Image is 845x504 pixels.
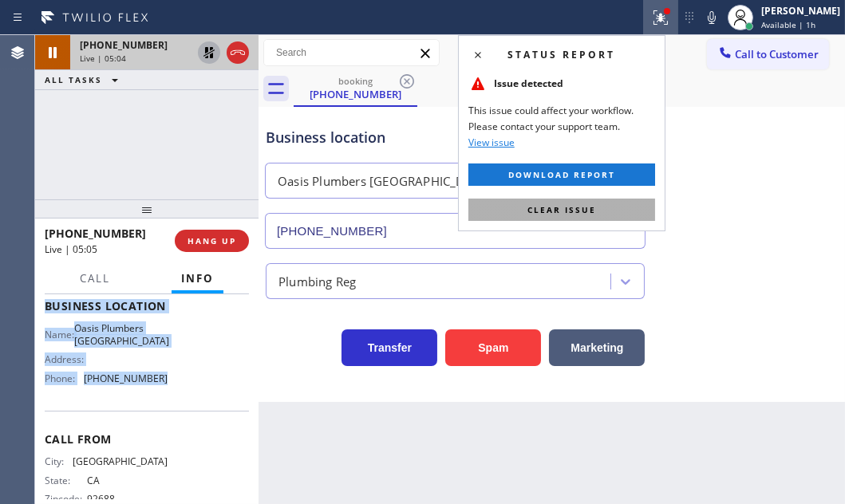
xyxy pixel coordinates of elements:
[445,329,541,366] button: Spam
[342,329,437,366] button: Transfer
[264,40,439,65] input: Search
[227,41,249,64] button: Hang up
[188,235,236,246] span: HANG UP
[45,329,74,341] span: Name:
[549,329,645,366] button: Marketing
[45,474,87,486] span: State:
[74,322,169,347] span: Oasis Plumbers [GEOGRAPHIC_DATA]
[761,19,815,30] span: Available | 1h
[266,127,645,148] div: Business location
[70,263,120,294] button: Call
[172,263,223,294] button: Info
[295,75,416,87] div: booking
[198,41,220,64] button: Unhold Customer
[295,87,416,101] div: [PHONE_NUMBER]
[45,353,87,365] span: Address:
[295,71,416,105] div: (949) 540-8258
[45,372,84,384] span: Phone:
[84,372,168,384] span: [PHONE_NUMBER]
[45,455,73,467] span: City:
[80,53,126,64] span: Live | 05:04
[735,47,819,61] span: Call to Customer
[707,39,829,69] button: Call to Customer
[80,38,168,52] span: [PHONE_NUMBER]
[87,474,167,486] span: CA
[45,298,249,313] span: Business location
[35,70,134,89] button: ALL TASKS
[45,431,249,447] span: Call From
[761,4,840,18] div: [PERSON_NAME]
[45,226,146,241] span: [PHONE_NUMBER]
[181,271,214,285] span: Info
[73,455,168,467] span: [GEOGRAPHIC_DATA]
[278,172,489,191] div: Oasis Plumbers [GEOGRAPHIC_DATA]
[701,6,723,29] button: Mute
[175,230,249,252] button: HANG UP
[45,242,97,256] span: Live | 05:05
[265,213,646,249] input: Phone Number
[80,271,110,285] span: Call
[45,74,102,85] span: ALL TASKS
[278,272,356,290] div: Plumbing Reg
